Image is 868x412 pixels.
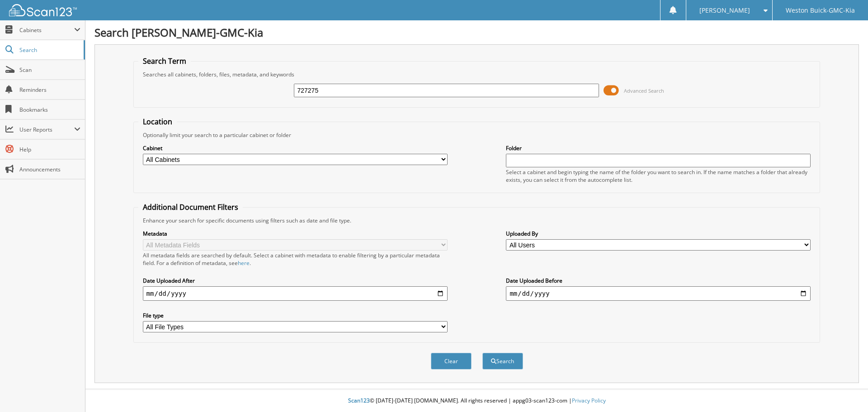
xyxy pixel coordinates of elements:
img: scan123-logo-white.svg [9,4,77,16]
label: File type [143,312,448,319]
input: start [143,286,448,301]
a: here [238,259,250,267]
label: Date Uploaded After [143,277,448,284]
span: [PERSON_NAME] [699,8,750,13]
button: Clear [431,353,472,369]
legend: Location [138,117,177,127]
div: All metadata fields are searched by default. Select a cabinet with metadata to enable filtering b... [143,251,448,267]
div: Optionally limit your search to a particular cabinet or folder [138,131,816,139]
span: Help [19,146,80,153]
h1: Search [PERSON_NAME]-GMC-Kia [94,25,859,40]
a: Privacy Policy [572,397,606,404]
div: Select a cabinet and begin typing the name of the folder you want to search in. If the name match... [506,168,811,184]
label: Metadata [143,230,448,237]
button: Search [482,353,523,369]
span: Reminders [19,86,80,94]
div: Searches all cabinets, folders, files, metadata, and keywords [138,71,816,78]
legend: Search Term [138,56,191,66]
span: Advanced Search [624,87,664,94]
span: User Reports [19,126,74,133]
span: Search [19,46,79,54]
div: Enhance your search for specific documents using filters such as date and file type. [138,217,816,224]
legend: Additional Document Filters [138,202,243,212]
label: Uploaded By [506,230,811,237]
label: Date Uploaded Before [506,277,811,284]
div: © [DATE]-[DATE] [DOMAIN_NAME]. All rights reserved | appg03-scan123-com | [85,390,868,412]
span: Weston Buick-GMC-Kia [786,8,855,13]
span: Scan123 [348,397,370,404]
span: Bookmarks [19,106,80,114]
label: Cabinet [143,144,448,152]
input: end [506,286,811,301]
span: Cabinets [19,26,74,34]
iframe: Chat Widget [823,369,868,412]
span: Announcements [19,166,80,173]
span: Scan [19,66,80,74]
label: Folder [506,144,811,152]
